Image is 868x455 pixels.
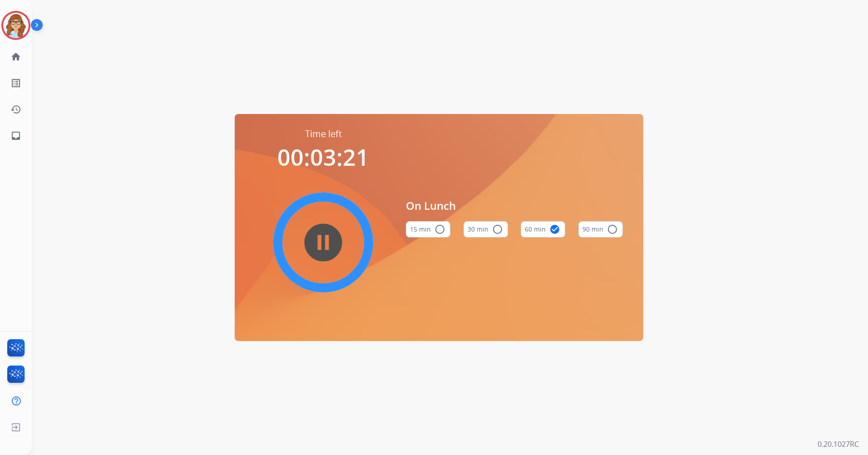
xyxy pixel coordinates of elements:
[3,13,29,38] img: avatar
[549,224,560,235] mat-icon: check_circle
[464,221,508,237] button: 30 min
[10,130,21,141] mat-icon: inbox
[277,142,369,173] span: 00:03:21
[10,78,21,89] mat-icon: list_alt
[607,224,618,235] mat-icon: radio_button_unchecked
[406,198,623,214] span: On Lunch
[818,439,859,450] p: 0.20.1027RC
[521,221,565,237] button: 60 min
[578,221,623,237] button: 90 min
[10,51,21,62] mat-icon: home
[318,237,329,248] mat-icon: pause_circle_filled
[434,224,445,235] mat-icon: radio_button_unchecked
[492,224,503,235] mat-icon: radio_button_unchecked
[406,221,450,237] button: 15 min
[10,104,21,115] mat-icon: history
[305,128,342,140] span: Time left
